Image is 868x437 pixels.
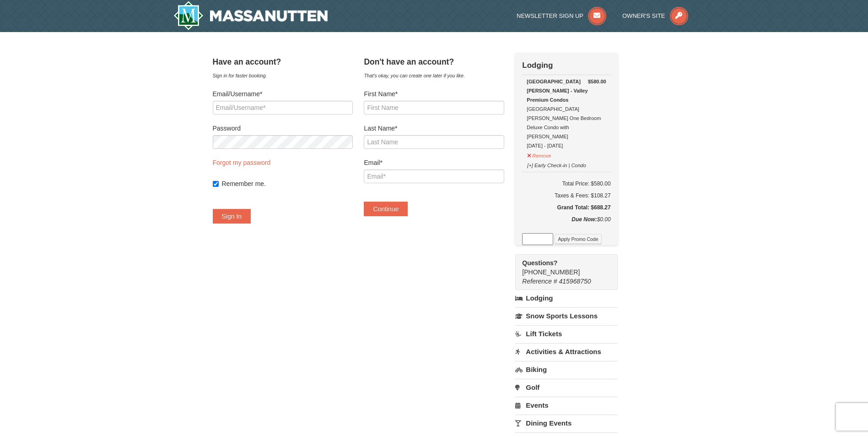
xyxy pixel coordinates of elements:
[527,149,551,160] button: Remove
[213,89,353,98] label: Email/Username*
[527,77,606,150] div: [GEOGRAPHIC_DATA][PERSON_NAME] One Bedroom Deluxe Condo with [PERSON_NAME] [DATE] - [DATE]
[522,258,601,276] span: [PHONE_NUMBER]
[515,415,617,432] a: Dining Events
[522,278,557,285] span: Reference #
[522,191,610,200] div: Taxes & Fees: $108.27
[213,71,353,80] div: Sign in for faster booking.
[364,158,504,167] label: Email*
[213,159,271,166] a: Forgot my password
[173,1,328,30] img: Massanutten Resort Logo
[213,57,353,66] h4: Have an account?
[213,101,353,115] input: Email/Username*
[517,12,583,19] span: Newsletter Sign Up
[364,169,504,183] input: Email*
[364,71,504,80] div: That's okay, you can create one later if you like.
[517,12,606,19] a: Newsletter Sign Up
[559,278,591,285] span: 415968750
[515,290,617,306] a: Lodging
[522,179,610,188] h6: Total Price: $580.00
[364,89,504,98] label: First Name*
[364,135,504,149] input: Last Name
[522,259,557,267] strong: Questions?
[622,12,688,19] a: Owner's Site
[364,202,408,216] button: Continue
[522,61,553,70] strong: Lodging
[588,77,606,86] strong: $580.00
[173,1,328,30] a: Massanutten Resort
[515,307,617,324] a: Snow Sports Lessons
[515,361,617,378] a: Biking
[213,209,251,224] button: Sign In
[515,325,617,342] a: Lift Tickets
[515,343,617,360] a: Activities & Attractions
[515,379,617,396] a: Golf
[522,215,610,233] div: $0.00
[364,57,504,66] h4: Don't have an account?
[527,158,587,170] button: [+] Early Check-in | Condo
[571,216,597,223] strong: Due Now:
[622,12,665,19] span: Owner's Site
[364,101,504,115] input: First Name
[527,79,588,103] strong: [GEOGRAPHIC_DATA][PERSON_NAME] - Valley Premium Condos
[522,203,610,212] h5: Grand Total: $688.27
[213,124,353,133] label: Password
[515,397,617,414] a: Events
[222,179,353,188] label: Remember me.
[364,124,504,133] label: Last Name*
[555,234,601,244] button: Apply Promo Code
